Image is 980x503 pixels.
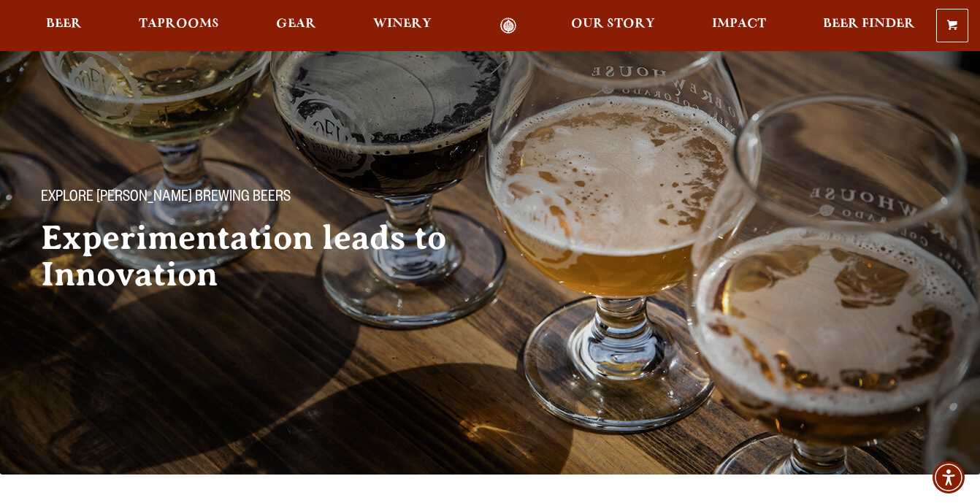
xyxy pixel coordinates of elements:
[276,18,316,30] span: Gear
[267,18,326,34] a: Gear
[373,18,432,30] span: Winery
[814,18,925,34] a: Beer Finder
[703,18,776,34] a: Impact
[139,18,219,30] span: Taprooms
[712,18,766,30] span: Impact
[37,18,91,34] a: Beer
[933,461,965,494] div: Accessibility Menu
[41,189,291,208] span: Explore [PERSON_NAME] Brewing Beers
[481,18,535,34] a: Odell Home
[41,220,497,293] h2: Experimentation leads to Innovation
[364,18,441,34] a: Winery
[129,18,229,34] a: Taprooms
[823,18,915,30] span: Beer Finder
[571,18,655,30] span: Our Story
[46,18,82,30] span: Beer
[562,18,665,34] a: Our Story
